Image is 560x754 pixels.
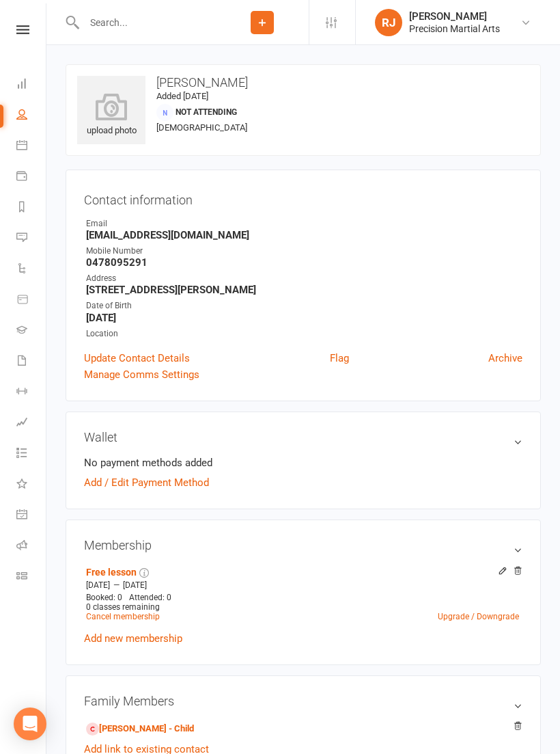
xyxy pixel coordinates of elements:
strong: 0478095291 [86,256,522,269]
h3: Wallet [84,430,522,444]
span: Not Attending [176,107,237,117]
span: Booked: 0 [86,593,122,602]
a: Dashboard [16,70,47,100]
div: Date of Birth [86,299,522,312]
span: 0 classes remaining [86,602,160,612]
a: General attendance kiosk mode [16,500,47,531]
a: Product Sales [16,285,47,316]
h3: Membership [84,538,522,552]
a: Add / Edit Payment Method [84,474,209,491]
div: [PERSON_NAME] [409,10,500,23]
div: Address [86,272,522,285]
a: Payments [16,162,47,193]
input: Search... [80,13,216,32]
strong: [DATE] [86,312,522,324]
h3: [PERSON_NAME] [77,76,529,90]
time: Added [DATE] [156,91,208,101]
li: No payment methods added [84,455,522,471]
div: — [83,580,522,591]
a: Cancel membership [86,612,160,621]
span: [DATE] [123,580,147,590]
h3: Family Members [84,694,522,708]
a: Reports [16,193,47,224]
a: Upgrade / Downgrade [438,612,519,621]
h3: Contact information [84,188,522,207]
div: Precision Martial Arts [409,23,500,35]
div: Email [86,217,522,230]
a: Calendar [16,131,47,162]
div: Location [86,327,522,340]
a: Free lesson [86,567,137,578]
div: upload photo [77,93,145,138]
a: Roll call kiosk mode [16,531,47,562]
span: [DEMOGRAPHIC_DATA] [156,122,247,133]
div: RJ [375,9,402,36]
a: Update Contact Details [84,350,190,366]
div: Mobile Number [86,245,522,258]
a: Archive [488,350,522,366]
a: Assessments [16,408,47,439]
a: What's New [16,470,47,500]
div: Open Intercom Messenger [14,708,46,740]
strong: [EMAIL_ADDRESS][DOMAIN_NAME] [86,229,522,241]
strong: [STREET_ADDRESS][PERSON_NAME] [86,284,522,296]
a: People [16,100,47,131]
a: Manage Comms Settings [84,366,199,383]
a: Add new membership [84,632,182,645]
a: Class kiosk mode [16,562,47,593]
span: [DATE] [86,580,110,590]
a: Flag [330,350,349,366]
span: Attended: 0 [129,593,171,602]
a: [PERSON_NAME] - Child [86,722,194,736]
